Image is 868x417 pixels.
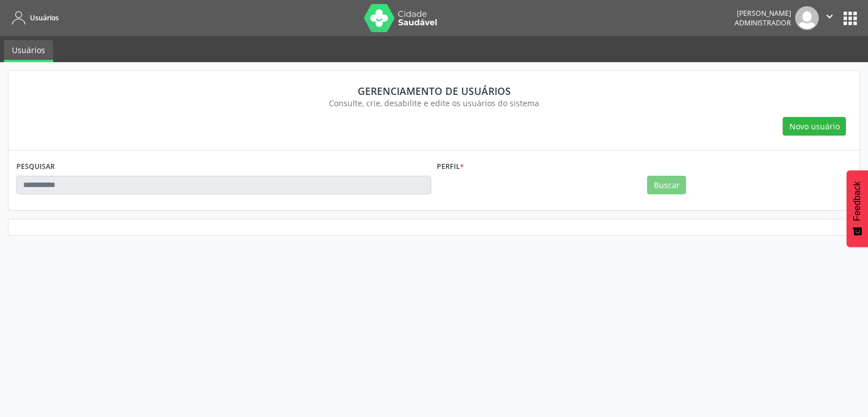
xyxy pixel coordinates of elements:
label: PESQUISAR [16,158,55,176]
span: Feedback [852,181,862,221]
div: [PERSON_NAME] [735,8,791,18]
span: Administrador [735,18,791,28]
div: Gerenciamento de usuários [24,85,844,97]
span: Novo usuário [789,120,840,132]
i:  [823,10,836,23]
button: Buscar [647,176,686,195]
span: Usuários [30,13,59,23]
button: Feedback - Mostrar pesquisa [847,170,868,247]
a: Usuários [8,8,59,27]
img: img [795,6,819,30]
button:  [819,6,840,30]
a: Usuários [4,40,53,62]
button: apps [840,8,860,28]
button: Novo usuário [783,117,846,136]
div: Consulte, crie, desabilite e edite os usuários do sistema [24,97,844,109]
label: Perfil [437,158,464,176]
